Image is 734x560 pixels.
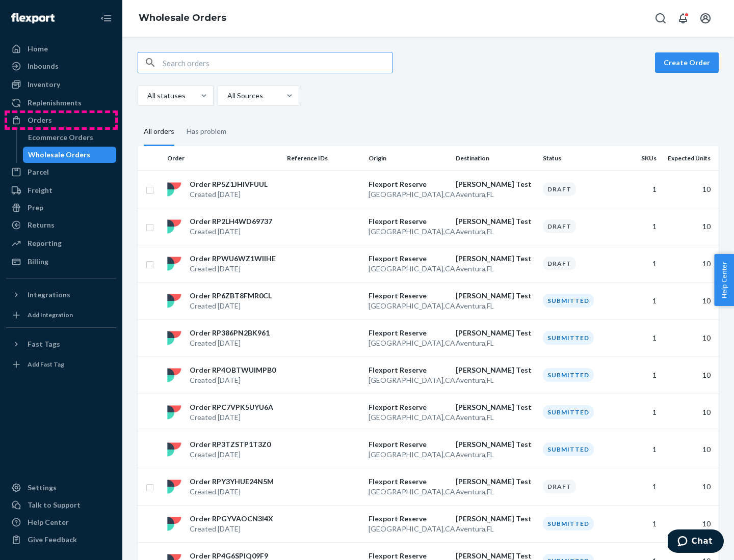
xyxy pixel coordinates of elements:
[28,311,73,319] div: Add Integration
[456,264,535,274] p: Aventura , FL
[28,115,52,125] div: Orders
[167,219,181,234] img: flexport logo
[661,431,719,468] td: 10
[190,179,268,189] p: Order RP5Z1JHIVFUUL
[6,480,116,496] a: Settings
[6,95,116,111] a: Replenishments
[190,216,272,227] p: Order RP2LH4WD69737
[661,319,719,356] td: 10
[620,208,661,245] td: 1
[456,439,535,450] p: [PERSON_NAME] Test
[369,227,448,237] p: [GEOGRAPHIC_DATA] , CA
[28,79,60,90] div: Inventory
[655,52,719,73] button: Create Order
[190,301,272,311] p: Created [DATE]
[620,171,661,208] td: 1
[6,336,116,352] button: Fast Tags
[543,182,576,196] div: Draft
[543,257,576,270] div: Draft
[456,477,535,487] p: [PERSON_NAME] Test
[283,146,364,171] th: Reference IDs
[6,112,116,128] a: Orders
[543,405,594,419] div: Submitted
[369,365,448,375] p: Flexport Reserve
[6,254,116,270] a: Billing
[28,257,48,267] div: Billing
[452,146,539,171] th: Destination
[6,164,116,180] a: Parcel
[28,290,70,300] div: Integrations
[28,150,90,160] div: Wholesale Orders
[28,44,48,54] div: Home
[6,356,116,373] a: Add Fast Tag
[28,132,93,143] div: Ecommerce Orders
[190,328,270,338] p: Order RP386PN2BK961
[456,338,535,348] p: Aventura , FL
[369,291,448,301] p: Flexport Reserve
[190,402,273,412] p: Order RPC7VPK5UYU6A
[369,328,448,338] p: Flexport Reserve
[167,182,181,197] img: flexport logo
[6,182,116,199] a: Freight
[190,412,273,423] p: Created [DATE]
[6,200,116,216] a: Prep
[456,254,535,264] p: [PERSON_NAME] Test
[456,450,535,460] p: Aventura , FL
[661,245,719,282] td: 10
[661,208,719,245] td: 10
[543,294,594,307] div: Submitted
[456,216,535,227] p: [PERSON_NAME] Test
[369,402,448,412] p: Flexport Reserve
[620,356,661,394] td: 1
[6,235,116,251] a: Reporting
[369,338,448,348] p: [GEOGRAPHIC_DATA] , CA
[187,118,226,145] div: Has problem
[28,220,55,230] div: Returns
[28,360,64,369] div: Add Fast Tag
[167,405,181,419] img: flexport logo
[190,450,271,460] p: Created [DATE]
[714,254,734,306] button: Help Center
[364,146,452,171] th: Origin
[650,8,671,29] button: Open Search Box
[11,13,55,23] img: Flexport logo
[369,189,448,200] p: [GEOGRAPHIC_DATA] , CA
[673,8,693,29] button: Open notifications
[661,505,719,542] td: 10
[369,514,448,524] p: Flexport Reserve
[28,185,53,195] div: Freight
[163,146,283,171] th: Order
[190,254,276,264] p: Order RPWU6WZ1WIIHE
[456,179,535,189] p: [PERSON_NAME] Test
[661,394,719,431] td: 10
[139,12,226,23] a: Wholesale Orders
[661,282,719,319] td: 10
[146,91,147,101] input: All statuses
[28,535,77,545] div: Give Feedback
[167,331,181,345] img: flexport logo
[620,282,661,319] td: 1
[456,402,535,412] p: [PERSON_NAME] Test
[28,203,43,213] div: Prep
[28,167,49,177] div: Parcel
[620,146,661,171] th: SKUs
[190,487,274,497] p: Created [DATE]
[6,307,116,323] a: Add Integration
[226,91,227,101] input: All Sources
[456,524,535,534] p: Aventura , FL
[190,365,276,375] p: Order RP4OBTWUIMPB0
[456,328,535,338] p: [PERSON_NAME] Test
[369,487,448,497] p: [GEOGRAPHIC_DATA] , CA
[369,524,448,534] p: [GEOGRAPHIC_DATA] , CA
[369,264,448,274] p: [GEOGRAPHIC_DATA] , CA
[620,505,661,542] td: 1
[190,514,273,524] p: Order RPGYVAOCN3I4X
[620,431,661,468] td: 1
[620,245,661,282] td: 1
[369,179,448,189] p: Flexport Reserve
[369,477,448,487] p: Flexport Reserve
[620,468,661,505] td: 1
[28,500,81,510] div: Talk to Support
[190,264,276,274] p: Created [DATE]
